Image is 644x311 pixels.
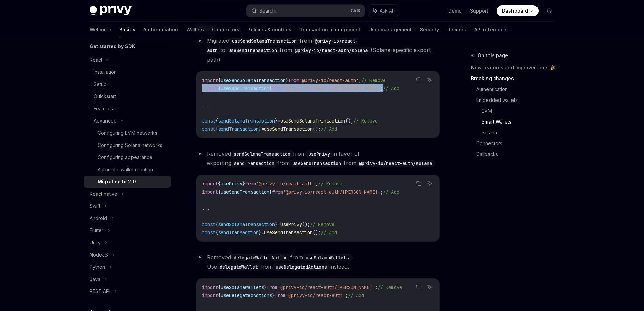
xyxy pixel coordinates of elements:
span: import [202,189,218,195]
div: Quickstart [94,92,116,101]
button: Ask AI [425,75,434,84]
a: Support [470,7,488,14]
div: Android [90,214,107,222]
span: // Add [321,126,337,132]
a: Automatic wallet creation [84,163,171,176]
span: from [267,284,278,290]
div: Configuring EVM networks [98,129,157,137]
span: (); [313,229,321,236]
span: ... [202,102,210,108]
span: from [288,77,299,83]
div: Python [90,263,105,271]
span: } [269,189,272,195]
li: Removed from . Use from instead. [196,252,440,271]
div: Installation [94,68,117,76]
a: Breaking changes [471,73,560,84]
code: useDelegatedActions [273,263,330,271]
div: Configuring appearance [98,153,152,161]
span: '@privy-io/react-auth/[PERSON_NAME]' [283,85,380,91]
div: REST API [90,287,110,295]
span: import [202,292,218,298]
button: Copy the contents from the code block [414,75,423,84]
span: } [286,77,288,83]
a: Quickstart [84,90,171,103]
span: const [202,221,215,227]
span: { [218,77,221,83]
code: useSendSolanaTransaction [229,37,300,45]
span: = [278,118,280,124]
code: useSendTransaction [290,160,344,167]
span: { [215,118,218,124]
div: React native [90,190,117,198]
img: dark logo [90,6,132,16]
div: Unity [90,239,101,247]
span: useSendTransaction [221,189,269,195]
div: Advanced [94,117,117,125]
span: '@privy-io/react-auth' [286,292,345,298]
a: Configuring appearance [84,151,171,163]
div: Flutter [90,226,103,235]
button: Ask AI [368,5,398,17]
span: Ask AI [380,7,393,14]
span: { [218,292,221,298]
span: { [218,85,221,91]
span: const [202,229,215,236]
a: Migrating to 2.0 [84,176,171,188]
a: Connectors [476,138,560,149]
span: '@privy-io/react-auth/[PERSON_NAME]' [283,189,380,195]
span: Dashboard [502,7,528,14]
code: useSendTransaction [225,47,280,54]
code: sendSolanaTransaction [231,150,293,158]
span: import [202,85,218,91]
button: Ask AI [425,283,434,291]
span: { [218,284,221,290]
a: Authentication [143,22,178,38]
div: Automatic wallet creation [98,165,153,174]
span: // Add [321,229,337,236]
span: useDelegatedActions [221,292,272,298]
span: = [261,126,264,132]
span: { [215,221,218,227]
span: { [218,189,221,195]
code: delegateWallet [217,263,260,271]
a: Configuring Solana networks [84,139,171,151]
span: import [202,284,218,290]
span: useSendTransaction [264,229,313,236]
span: sendTransaction [218,126,259,132]
span: Ctrl K [351,8,361,14]
span: // Remove [361,77,386,83]
code: @privy-io/react-auth/solana [356,160,435,167]
span: } [269,85,272,91]
code: usePrivy [306,150,333,158]
span: } [259,126,261,132]
span: // Remove [353,118,378,124]
div: Migrating to 2.0 [98,178,136,186]
span: import [202,77,218,83]
span: } [259,229,261,236]
span: } [275,118,278,124]
span: usePrivy [221,181,242,187]
a: Configuring EVM networks [84,127,171,139]
span: from [272,85,283,91]
span: (); [302,221,310,227]
span: // Add [348,292,364,298]
li: Removed from in favor of exporting from from [196,149,440,168]
span: { [215,229,218,236]
span: from [245,181,256,187]
span: ; [315,181,318,187]
a: Demo [448,7,462,14]
a: Policies & controls [247,22,291,38]
span: ; [380,85,383,91]
a: Smart Wallets [482,116,560,127]
span: useSendSolanaTransaction [280,118,345,124]
span: } [242,181,245,187]
button: Copy the contents from the code block [414,179,423,188]
span: (); [313,126,321,132]
span: const [202,126,215,132]
span: ; [345,292,348,298]
span: useSendSolanaTransaction [221,77,286,83]
span: sendTransaction [218,229,259,236]
span: // Remove [318,181,342,187]
div: Configuring Solana networks [98,141,162,149]
span: { [215,126,218,132]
